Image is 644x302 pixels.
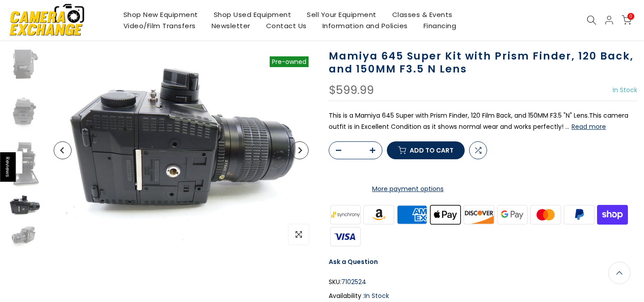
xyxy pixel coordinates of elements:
[496,204,529,225] img: google pay
[115,20,203,31] a: Video/Film Transfers
[462,204,496,225] img: discover
[429,204,462,225] img: apple pay
[329,183,487,195] a: More payment options
[314,20,415,31] a: Information and Policies
[291,141,309,159] button: Next
[329,110,637,132] p: This is a Mamiya 645 Super with Prism Finder, 120 Film Back, and 150MM F3.5 "N" Lens.This camera ...
[329,85,374,96] div: $599.99
[608,262,631,284] a: Back to the top
[206,9,299,20] a: Shop Used Equipment
[7,88,42,136] img: Mamiya 645 Super Kit with Prism Finder, 120 Back, and 150MM F3.5 N Lens Medium Format Equipment -...
[258,20,314,31] a: Contact Us
[329,225,362,247] img: visa
[329,276,637,288] div: SKU:
[387,141,465,159] button: Add to cart
[329,290,637,302] div: Availability :
[7,224,42,251] img: Mamiya 645 Super Kit with Prism Finder, 120 Back, and 150MM F3.5 N Lens Medium Format Equipment -...
[47,50,315,251] img: Mamiya 645 Super Kit with Prism Finder, 120 Back, and 150MM F3.5 N Lens Medium Format Equipment -...
[329,50,637,76] h1: Mamiya 645 Super Kit with Prism Finder, 120 Back, and 150MM F3.5 N Lens
[203,20,258,31] a: Newsletter
[329,204,362,225] img: synchrony
[299,9,385,20] a: Sell Your Equipment
[7,36,42,84] img: Mamiya 645 Super Kit with Prism Finder, 120 Back, and 150MM F3.5 N Lens Medium Format Equipment -...
[529,204,563,225] img: master
[622,15,631,25] a: 0
[364,291,389,300] span: In Stock
[627,13,634,20] span: 0
[7,140,42,188] img: Mamiya 645 Super Kit with Prism Finder, 120 Back, and 150MM F3.5 N Lens Medium Format Equipment -...
[329,257,378,266] a: Ask a Question
[410,147,453,153] span: Add to cart
[563,204,596,225] img: paypal
[54,141,72,159] button: Previous
[395,204,429,225] img: american express
[415,20,464,31] a: Financing
[613,85,637,94] span: In Stock
[572,123,606,131] button: Read more
[7,193,42,220] img: Mamiya 645 Super Kit with Prism Finder, 120 Back, and 150MM F3.5 N Lens Medium Format Equipment -...
[362,204,396,225] img: amazon payments
[384,9,460,20] a: Classes & Events
[596,204,629,225] img: shopify pay
[115,9,206,20] a: Shop New Equipment
[341,276,366,288] span: 7102524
